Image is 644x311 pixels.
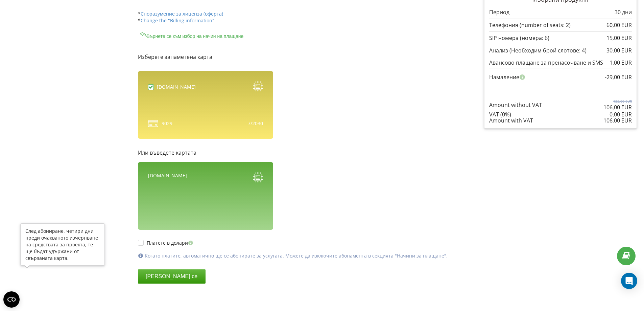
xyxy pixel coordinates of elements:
[141,17,214,24] a: Change the "Billing information"
[621,273,637,289] div: Open Intercom Messenger
[148,213,263,220] iframe: Входна рамка за защитено картово плащане
[145,252,448,259] p: Когато платите, автоматично ще се абонирате за услугата. Можете да изключите абонамента в секцият...
[606,47,632,54] p: 30,00 EUR
[489,71,632,84] div: Намаление
[489,47,587,54] p: Анализ (Необходим брой слотове: 4)
[603,117,632,124] div: 106,00 EUR
[610,111,632,117] div: 0,00 EUR
[148,172,187,184] div: [DOMAIN_NAME]
[606,21,632,29] p: 60,00 EUR
[605,71,632,84] div: -29,00 EUR
[162,120,172,127] span: 9029
[615,8,632,16] p: 30 дни
[138,149,453,157] p: Или въведете картата
[138,53,453,61] p: Изберете запаметена карта
[489,34,549,42] p: SIP номера (номера: 6)
[25,228,100,262] div: След абониране, четири дни преди очакваното изчерпване на средствата за проекта, те ще бъдат удър...
[489,60,632,66] div: Авансово плащане за пренасочване и SMS
[138,240,195,246] label: Платете в долари
[489,117,632,124] div: Amount with VAT
[248,120,263,127] div: 7/2030
[610,60,632,66] div: 1,00 EUR
[141,10,223,17] a: Споразумение за лиценза (оферта)
[3,291,20,308] button: Open CMP widget
[603,104,632,111] p: 106,00 EUR
[489,21,571,29] p: Телефония (number of seats: 2)
[489,101,542,109] p: Amount without VAT
[489,111,632,117] div: VAT (0%)
[606,34,632,42] p: 15,00 EUR
[603,99,632,104] p: 135,00 EUR
[489,8,509,16] p: Период
[157,84,196,90] div: [DOMAIN_NAME]
[138,269,206,284] button: [PERSON_NAME] се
